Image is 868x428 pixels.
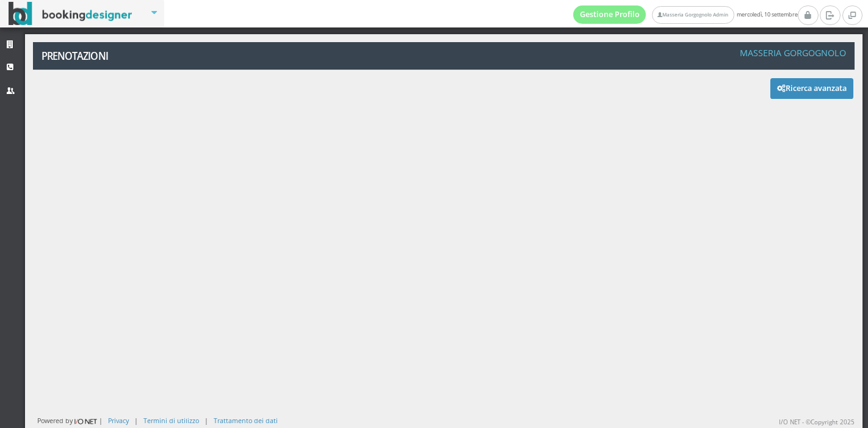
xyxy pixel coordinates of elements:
a: Privacy [108,416,129,425]
a: Trattamento dei dati [214,416,278,425]
img: BookingDesigner.com [9,2,132,26]
button: Ricerca avanzata [770,78,853,99]
span: mercoledì, 10 settembre [573,5,798,24]
div: | [134,416,138,425]
div: | [204,416,208,425]
a: Gestione Profilo [573,5,646,24]
a: Termini di utilizzo [143,416,199,425]
a: Masseria Gorgognolo Admin [652,6,734,24]
div: Powered by | [37,416,103,426]
img: ionet_small_logo.png [73,416,99,426]
h4: Masseria Gorgognolo [740,48,846,58]
a: Prenotazioni [33,42,159,70]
